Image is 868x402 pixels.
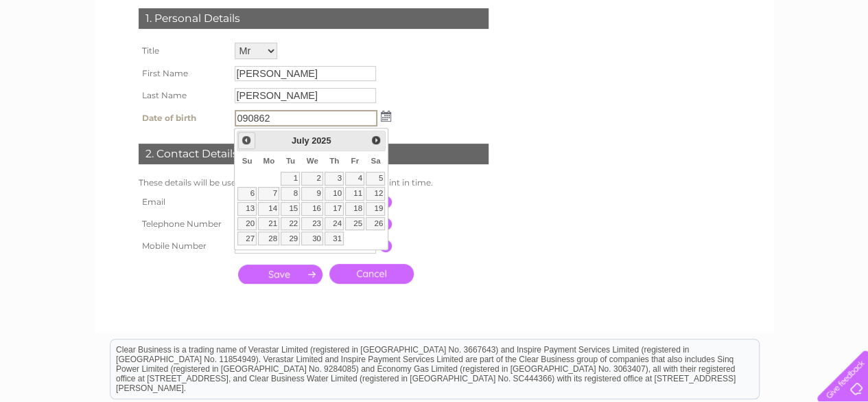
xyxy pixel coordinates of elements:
[366,217,385,231] a: 26
[301,187,323,201] a: 9
[135,191,231,213] th: Email
[135,235,231,257] th: Mobile Number
[135,85,231,107] th: Last Name
[345,187,364,201] a: 11
[110,8,759,67] div: Clear Business is a trading name of Verastar Limited (registered in [GEOGRAPHIC_DATA] No. 3667643...
[242,157,253,165] span: Sunday
[345,217,364,231] a: 25
[281,172,300,186] a: 1
[366,187,385,201] a: 12
[258,187,279,201] a: 7
[135,39,231,63] th: Title
[699,58,740,69] a: Telecoms
[241,135,252,146] span: Prev
[777,58,810,69] a: Contact
[749,58,769,69] a: Blog
[281,232,300,245] a: 29
[258,232,279,245] a: 28
[301,202,323,216] a: 16
[292,135,309,146] span: July
[312,135,331,146] span: 2025
[30,36,100,78] img: logo.png
[609,7,704,24] a: 0333 014 3131
[661,58,691,69] a: Energy
[325,202,344,216] a: 17
[301,232,323,245] a: 30
[237,232,257,245] a: 27
[366,202,385,216] a: 19
[381,111,391,122] img: ...
[135,107,231,130] th: Date of birth
[263,157,274,165] span: Monday
[329,264,414,284] a: Cancel
[139,8,489,29] div: 1. Personal Details
[351,157,359,165] span: Friday
[307,157,318,165] span: Wednesday
[366,172,385,186] a: 5
[258,217,279,231] a: 21
[371,157,380,165] span: Saturday
[238,265,322,284] input: Submit
[238,132,255,149] a: Prev
[325,187,344,201] a: 10
[281,217,300,231] a: 22
[281,202,300,216] a: 15
[281,187,300,201] a: 8
[823,58,855,69] a: Log out
[368,133,384,148] a: Next
[626,58,653,69] a: Water
[345,202,364,216] a: 18
[345,172,364,186] a: 4
[135,213,231,235] th: Telephone Number
[135,63,231,85] th: First Name
[237,187,257,201] a: 6
[237,217,257,231] a: 20
[135,175,492,191] td: These details will be used if we need to contact you at any point in time.
[301,172,323,186] a: 2
[286,157,295,165] span: Tuesday
[371,135,382,146] span: Next
[325,172,344,186] a: 3
[237,202,257,216] a: 13
[329,157,339,165] span: Thursday
[258,202,279,216] a: 14
[301,217,323,231] a: 23
[325,232,344,245] a: 31
[139,144,489,164] div: 2. Contact Details
[325,217,344,231] a: 24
